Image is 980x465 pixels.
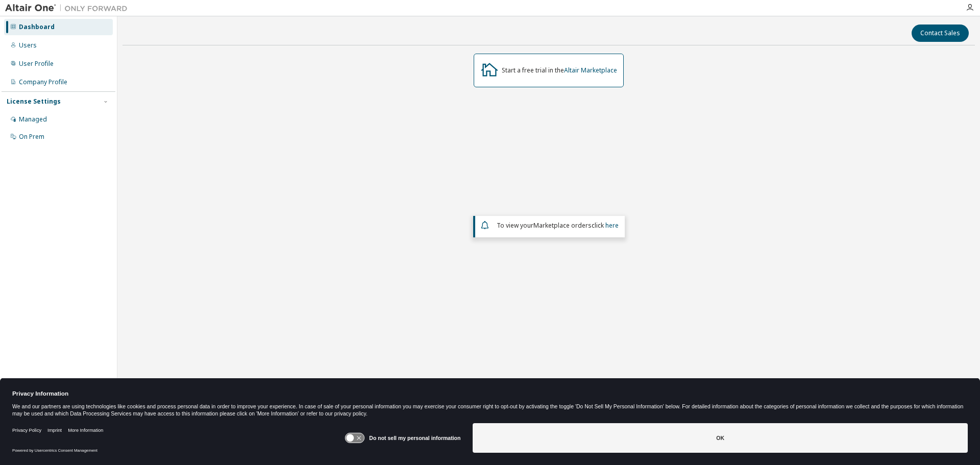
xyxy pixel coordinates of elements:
a: Altair Marketplace [564,66,617,75]
div: Users [19,41,37,50]
button: Contact Sales [912,25,969,42]
a: here [605,221,619,230]
div: Managed [19,115,47,124]
div: Start a free trial in the [502,66,617,75]
div: User Profile [19,60,54,68]
div: License Settings [7,97,61,106]
span: To view your click [497,221,619,230]
img: Altair One [5,3,133,13]
div: Dashboard [19,23,55,31]
em: Marketplace orders [533,221,592,230]
div: Company Profile [19,78,67,86]
div: On Prem [19,133,44,141]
